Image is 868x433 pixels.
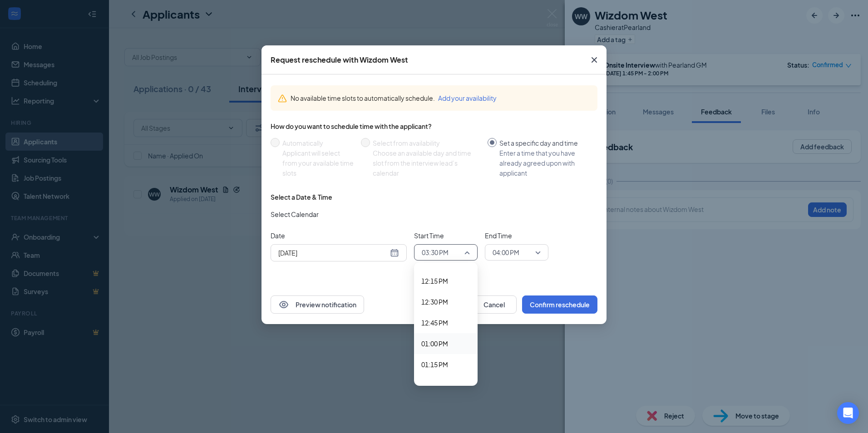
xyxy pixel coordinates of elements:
[485,231,548,241] span: End Time
[522,295,597,314] button: Confirm reschedule
[278,94,287,103] svg: Warning
[271,192,332,202] div: Select a Date & Time
[421,297,448,307] span: 12:30 PM
[589,54,600,65] svg: Cross
[271,122,597,131] div: How do you want to schedule time with the applicant?
[499,148,590,178] div: Enter a time that you have already agreed upon with applicant
[282,138,354,148] div: Automatically
[471,295,517,314] button: Cancel
[493,246,519,259] span: 04:00 PM
[421,380,448,390] span: 01:30 PM
[278,248,388,258] input: Sep 18, 2025
[837,402,859,424] div: Open Intercom Messenger
[282,148,354,178] div: Applicant will select from your available time slots
[421,339,448,349] span: 01:00 PM
[421,276,448,286] span: 12:15 PM
[499,138,590,148] div: Set a specific day and time
[291,93,590,103] div: No available time slots to automatically schedule.
[414,231,478,241] span: Start Time
[271,209,319,219] span: Select Calendar
[271,295,364,314] button: EyePreview notification
[373,148,480,178] div: Choose an available day and time slot from the interview lead’s calendar
[421,359,448,369] span: 01:15 PM
[438,93,497,103] button: Add your availability
[271,231,407,241] span: Date
[373,138,480,148] div: Select from availability
[271,55,408,65] div: Request reschedule with Wizdom West
[421,318,448,328] span: 12:45 PM
[582,45,607,74] button: Close
[422,246,449,259] span: 03:30 PM
[278,299,289,310] svg: Eye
